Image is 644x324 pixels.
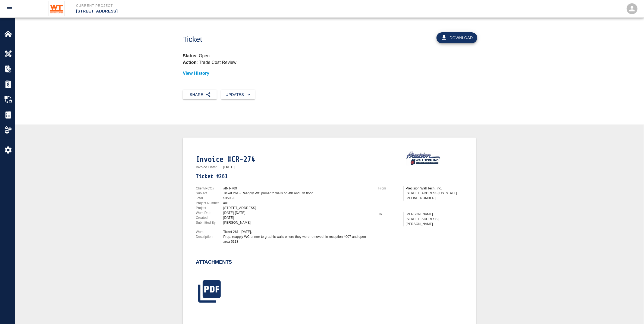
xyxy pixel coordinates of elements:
[406,196,463,201] p: [PHONE_NUMBER]
[196,215,221,220] p: Created
[183,60,197,65] strong: Action
[196,155,372,164] h1: Invoice #CR-274
[223,186,372,191] div: #INT-769
[223,196,372,201] div: $359.98
[196,191,221,196] p: Subject
[183,35,352,44] h1: Ticket
[3,2,16,15] button: open drawer
[617,298,644,324] iframe: Chat Widget
[196,229,221,239] p: Work Description
[183,90,217,100] button: Share
[406,186,463,191] p: Precision Wall Tech, Inc.
[406,151,441,166] img: Precision Wall Tech, Inc.
[183,54,196,58] strong: Status
[223,165,235,169] p: [DATE]
[183,60,237,65] p: : Trade Cost Review
[196,210,221,215] p: Work Date
[76,3,351,8] p: Current Project
[406,191,463,196] p: [STREET_ADDRESS][US_STATE]
[223,191,372,196] div: Ticket 261 - Reapply WC primer to walls on 4th and 5th floor
[196,220,221,225] p: Submitted By
[196,201,221,205] p: Project Number
[223,201,372,205] div: #01
[196,165,221,169] p: Invoice Date:
[223,220,372,225] div: [PERSON_NAME]
[196,186,221,191] p: Client/PCO#
[223,205,372,210] div: [STREET_ADDRESS]
[183,53,476,59] p: : Open
[48,1,65,16] img: Whiting-Turner
[223,229,372,244] div: Ticket 261, [DATE], Prep, reapply WC primer to graphic walls where they were removed, in receptio...
[196,173,372,179] h1: Ticket #261
[436,32,477,43] button: Download
[183,70,476,77] p: View History
[223,215,372,220] div: [DATE]
[76,8,351,14] p: [STREET_ADDRESS]
[196,205,221,210] p: Project
[196,196,221,201] p: Total
[221,90,255,100] button: Updates
[406,217,463,226] p: [STREET_ADDRESS][PERSON_NAME]
[223,210,372,215] div: [DATE]-[DATE]
[378,186,403,191] p: From
[196,259,232,265] h2: Attachments
[406,212,463,217] p: [PERSON_NAME]
[378,212,403,217] p: To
